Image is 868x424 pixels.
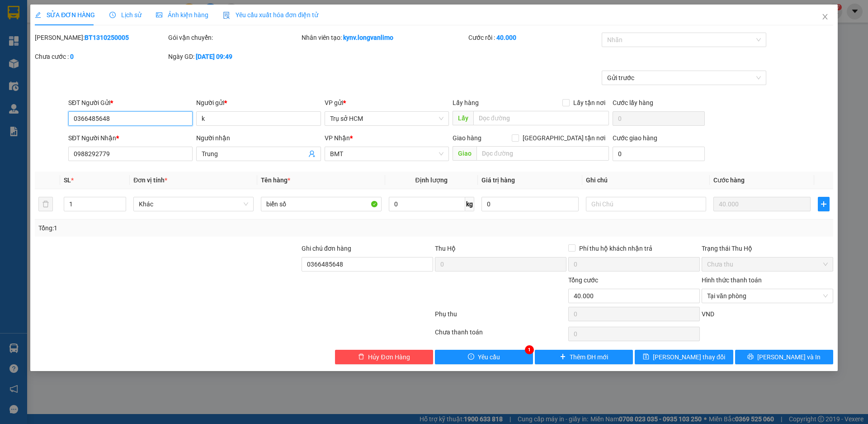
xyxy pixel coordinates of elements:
[735,350,833,364] button: printer[PERSON_NAME] và In
[196,98,321,108] div: Người gửi
[560,353,566,361] span: plus
[302,245,351,252] label: Ghi chú đơn hàng
[468,353,474,361] span: exclamation-circle
[453,146,476,161] span: Giao
[818,200,829,208] span: plus
[139,197,248,211] span: Khác
[330,112,443,125] span: Trụ sở HCM
[481,176,515,184] span: Giá trị hàng
[702,310,714,318] span: VND
[613,134,657,142] label: Cước giao hàng
[468,33,600,43] div: Cước rồi :
[156,12,162,18] span: picture
[85,34,129,41] b: BT1310250005
[476,146,609,161] input: Dọc đường
[308,150,316,157] span: user-add
[576,243,656,253] span: Phí thu hộ khách nhận trả
[570,98,609,108] span: Lấy tận nơi
[821,13,829,20] span: close
[453,99,479,106] span: Lấy hàng
[757,352,821,362] span: [PERSON_NAME] và In
[434,309,567,325] div: Phụ thu
[435,350,533,364] button: exclamation-circleYêu cầu
[535,350,633,364] button: plusThêm ĐH mới
[613,147,705,161] input: Cước giao hàng
[368,352,410,362] span: Hủy Đơn Hàng
[653,352,725,362] span: [PERSON_NAME] thay đổi
[415,176,448,184] span: Định lượng
[168,33,300,43] div: Gói vận chuyển:
[582,172,710,189] th: Ghi chú
[702,243,833,253] div: Trạng thái Thu Hộ
[35,12,41,18] span: edit
[261,176,290,184] span: Tên hàng
[607,71,761,85] span: Gửi trước
[453,134,481,142] span: Giao hàng
[68,98,193,108] div: SĐT Người Gửi
[325,98,449,108] div: VP gửi
[325,134,350,142] span: VP Nhận
[168,52,300,62] div: Ngày GD:
[156,11,208,19] span: Ảnh kiện hàng
[713,197,811,211] input: 0
[586,197,706,211] input: Ghi Chú
[818,197,830,211] button: plus
[613,99,653,106] label: Cước lấy hàng
[35,11,95,19] span: SỬA ĐƠN HÀNG
[335,350,433,364] button: deleteHủy Đơn Hàng
[35,52,166,62] div: Chưa cước :
[109,12,116,18] span: clock-circle
[570,352,608,362] span: Thêm ĐH mới
[713,176,745,184] span: Cước hàng
[747,353,754,361] span: printer
[302,257,433,272] input: Ghi chú đơn hàng
[496,34,516,41] b: 40.000
[465,197,474,211] span: kg
[343,34,393,41] b: kynv.longvanlimo
[568,276,598,284] span: Tổng cước
[643,353,649,361] span: save
[519,133,609,143] span: [GEOGRAPHIC_DATA] tận nơi
[330,147,443,161] span: BMT
[64,176,71,184] span: SL
[109,11,142,19] span: Lịch sử
[223,11,318,19] span: Yêu cầu xuất hóa đơn điện tử
[478,352,500,362] span: Yêu cầu
[707,289,828,303] span: Tại văn phòng
[453,111,473,125] span: Lấy
[196,53,232,60] b: [DATE] 09:49
[473,111,609,125] input: Dọc đường
[702,276,762,284] label: Hình thức thanh toán
[38,223,335,233] div: Tổng: 1
[68,133,193,143] div: SĐT Người Nhận
[435,245,456,252] span: Thu Hộ
[38,197,53,211] button: delete
[223,12,230,19] img: icon
[302,33,467,43] div: Nhân viên tạo:
[635,350,733,364] button: save[PERSON_NAME] thay đổi
[358,353,364,361] span: delete
[434,327,567,343] div: Chưa thanh toán
[525,345,534,354] div: 1
[613,111,705,126] input: Cước lấy hàng
[196,133,321,143] div: Người nhận
[35,33,166,43] div: [PERSON_NAME]:
[812,5,838,30] button: Close
[261,197,381,211] input: VD: Bàn, Ghế
[707,257,828,271] span: Chưa thu
[133,176,167,184] span: Đơn vị tính
[70,53,74,60] b: 0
